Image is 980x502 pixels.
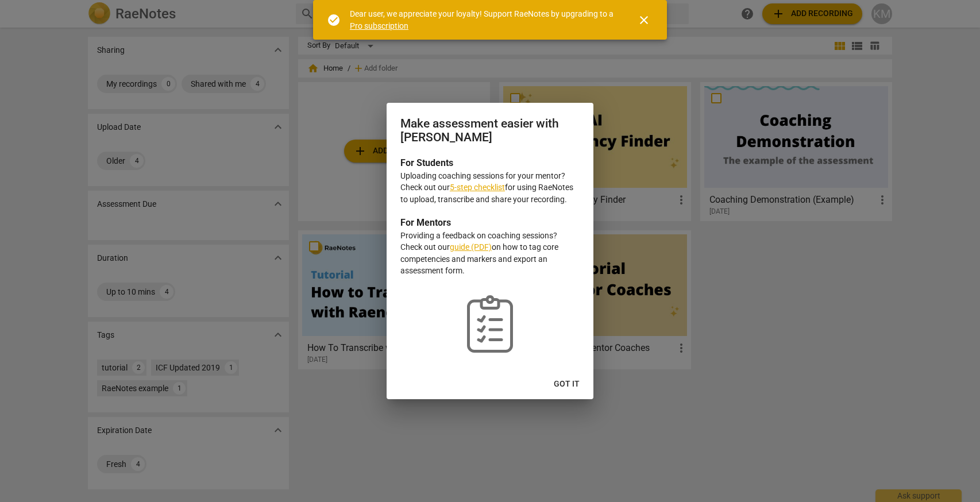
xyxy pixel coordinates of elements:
[350,21,408,30] a: Pro subscription
[450,183,505,192] a: 5-step checklist
[545,374,589,395] button: Got it
[400,117,580,145] h2: Make assessment easier with [PERSON_NAME]
[350,8,616,32] div: Dear user, we appreciate your loyalty! Support RaeNotes by upgrading to a
[400,217,451,228] b: For Mentors
[400,230,580,277] p: Providing a feedback on coaching sessions? Check out our on how to tag core competencies and mark...
[630,6,658,34] button: Close
[554,379,580,390] span: Got it
[400,157,453,168] b: For Students
[400,170,580,206] p: Uploading coaching sessions for your mentor? Check out our for using RaeNotes to upload, transcri...
[637,13,651,27] span: close
[327,13,341,27] span: check_circle
[450,242,492,252] a: guide (PDF)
